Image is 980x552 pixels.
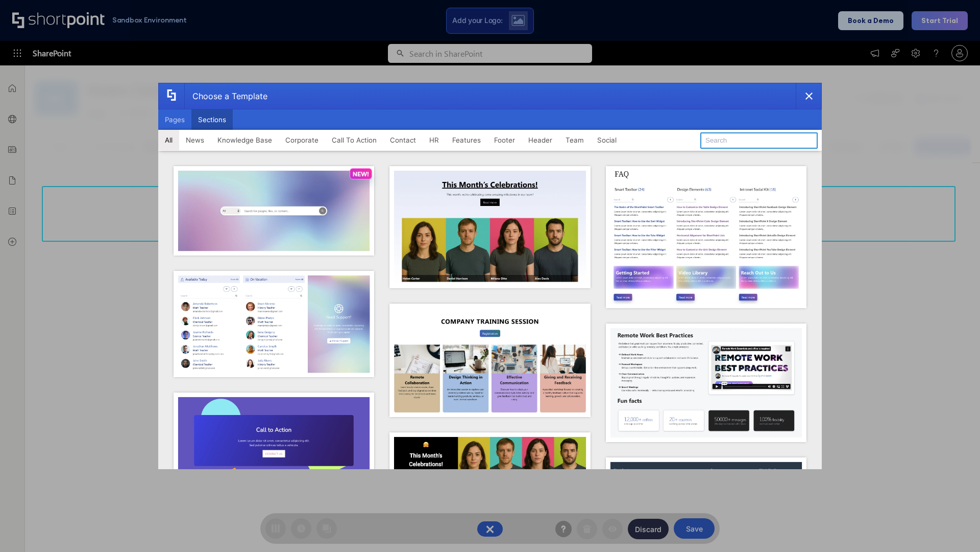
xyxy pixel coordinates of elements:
[179,130,211,150] button: News
[279,130,325,150] button: Corporate
[191,109,233,130] button: Sections
[211,130,279,150] button: Knowledge Base
[158,130,179,150] button: All
[383,130,423,150] button: Contact
[446,130,487,150] button: Features
[929,503,980,552] iframe: Chat Widget
[559,130,591,150] button: Team
[158,83,822,469] div: template selector
[591,130,623,150] button: Social
[522,130,559,150] button: Header
[184,83,267,109] div: Choose a Template
[700,132,818,149] input: Search
[353,170,369,178] p: NEW!
[423,130,446,150] button: HR
[325,130,383,150] button: Call To Action
[487,130,522,150] button: Footer
[158,109,191,130] button: Pages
